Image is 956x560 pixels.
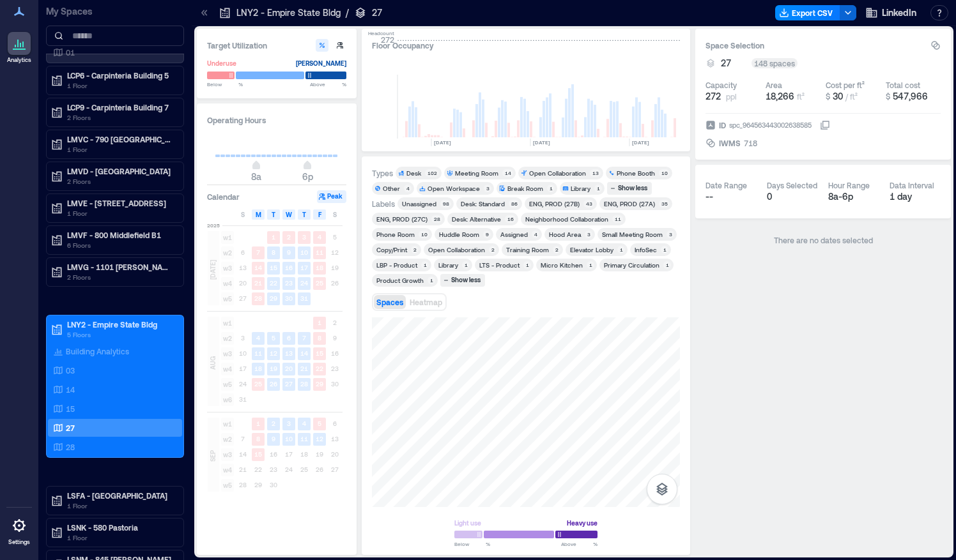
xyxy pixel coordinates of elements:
[890,180,934,190] div: Data Interval
[272,435,275,443] text: 9
[221,277,234,290] span: w4
[705,90,721,103] span: 272
[66,384,75,395] p: 14
[886,80,920,90] div: Total cost
[302,420,306,427] text: 4
[590,169,601,177] div: 13
[766,80,782,90] div: Area
[310,80,346,88] span: Above %
[285,279,293,287] text: 23
[612,215,623,223] div: 11
[525,215,608,223] div: Neighborhood Collaboration
[285,435,293,443] text: 10
[523,261,531,269] div: 1
[221,464,234,476] span: w4
[300,365,308,372] text: 21
[67,198,174,208] p: LMVE - [STREET_ADDRESS]
[529,169,586,178] div: Open Collaboration
[221,231,234,244] span: w1
[287,334,291,342] text: 6
[607,182,652,195] button: Show less
[67,176,174,186] p: 2 Floors
[833,91,843,102] span: 30
[500,230,528,239] div: Assigned
[254,294,262,302] text: 28
[207,114,346,126] h3: Operating Hours
[376,215,428,223] div: ENG, PROD (27C)
[728,119,813,132] div: spc_964563443002638585
[532,231,539,238] div: 4
[774,236,873,245] span: There are no dates selected
[602,230,663,239] div: Small Meeting Room
[376,276,424,285] div: Product Growth
[705,80,737,90] div: Capacity
[251,171,261,182] span: 8a
[421,261,429,269] div: 1
[316,380,323,388] text: 29
[438,261,458,269] div: Library
[67,112,174,123] p: 2 Floors
[346,6,349,19] p: /
[300,279,308,287] text: 24
[440,200,451,208] div: 98
[241,209,245,220] span: S
[547,185,555,192] div: 1
[67,134,174,144] p: LMVC - 790 [GEOGRAPHIC_DATA] B2
[207,39,346,52] h3: Target Utilization
[67,533,174,543] p: 1 Floor
[318,420,321,427] text: 5
[256,420,260,427] text: 1
[67,501,174,511] p: 1 Floor
[302,171,313,182] span: 6p
[705,39,930,52] h3: Space Selection
[221,246,234,259] span: w2
[46,5,184,18] p: My Spaces
[221,317,234,329] span: w1
[67,80,174,91] p: 1 Floor
[797,92,805,101] span: ft²
[502,169,513,177] div: 14
[890,190,941,203] div: 1 day
[372,199,395,209] div: Labels
[221,393,234,406] span: w6
[67,240,174,250] p: 6 Floors
[743,137,759,149] div: 718
[383,184,400,193] div: Other
[570,245,613,254] div: Elevator Lobby
[66,404,75,414] p: 15
[406,169,421,178] div: Desk
[67,522,174,533] p: LSNK - 580 Pastoria
[372,6,382,19] p: 27
[66,346,129,356] p: Building Analytics
[316,365,323,372] text: 22
[449,275,482,286] div: Show less
[302,233,306,241] text: 3
[67,208,174,218] p: 1 Floor
[705,191,713,202] span: --
[4,510,35,550] a: Settings
[256,209,261,220] span: M
[221,479,234,492] span: w5
[767,180,817,190] div: Days Selected
[208,260,218,280] span: [DATE]
[726,91,737,102] span: ppl
[221,292,234,305] span: w5
[376,245,407,254] div: Copy/Print
[659,200,670,208] div: 35
[583,200,594,208] div: 43
[721,57,731,70] span: 27
[428,245,485,254] div: Open Collaboration
[452,215,501,223] div: Desk: Alternative
[376,261,417,269] div: LBP - Product
[316,349,323,357] text: 15
[419,231,429,238] div: 10
[828,180,870,190] div: Hour Range
[549,230,581,239] div: Hood Area
[270,380,277,388] text: 26
[300,380,308,388] text: 28
[272,248,275,256] text: 8
[489,246,497,254] div: 2
[604,261,659,269] div: Primary Circulation
[402,199,436,208] div: Unassigned
[372,168,393,178] div: Types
